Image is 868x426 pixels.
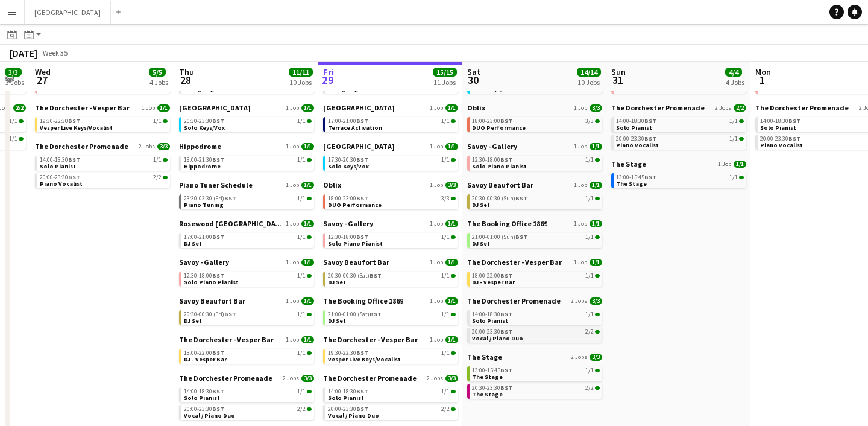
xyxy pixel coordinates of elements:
span: 1/1 [585,273,594,279]
a: 20:00-23:30BST2/2Vocal / Piano Duo [472,328,600,342]
span: 3/3 [445,375,458,382]
span: Solo Pianist [616,124,652,132]
span: 1 Job [430,220,443,227]
span: Piano Vocalist [616,141,659,149]
span: 1/1 [729,174,738,180]
div: The Stage2 Jobs3/313:00-15:45BST1/1The Stage20:30-23:30BST2/2The Stage [467,352,602,401]
a: 12:30-18:00BST1/1Solo Piano Pianist [328,233,456,247]
span: Oblix [467,103,485,112]
span: BST [212,156,224,164]
a: The Dorchester - Vesper Bar1 Job1/1 [323,335,458,344]
span: BST [356,387,368,395]
span: Savoy Beaufort Bar [179,296,245,305]
span: The Dorchester Promenade [611,103,705,112]
span: BST [644,117,656,125]
span: 21:00-01:00 (Sat) [328,311,382,317]
a: The Booking Office 18691 Job1/1 [323,296,458,305]
span: 1/1 [585,367,594,374]
span: Terrace Activation [328,124,382,132]
div: Oblix1 Job3/318:00-23:00BST3/3DUO Performance [323,180,458,219]
span: 17:00-21:00 [328,118,368,124]
div: Rosewood [GEOGRAPHIC_DATA]1 Job1/117:00-21:00BST1/1DJ Set [179,219,314,258]
span: 1/1 [297,234,306,240]
a: The Booking Office 18691 Job1/1 [467,219,602,228]
span: 14:00-18:30 [472,311,512,317]
span: 2/2 [585,385,594,391]
span: 13:00-15:45 [616,174,656,180]
span: BST [356,349,368,357]
span: Solo Piano Pianist [328,240,383,247]
span: 1/1 [301,259,314,266]
span: Savoy - Gallery [179,258,229,267]
span: 2 Jobs [571,354,587,361]
span: 17:00-21:00 [184,234,224,240]
a: 18:00-23:00BST3/3DUO Performance [472,117,600,131]
span: 1 Job [430,336,443,343]
span: 1/1 [445,336,458,343]
div: The Dorchester Promenade2 Jobs2/214:00-18:30BST1/1Solo Pianist20:00-23:30BST1/1Piano Vocalist [611,103,746,159]
a: 20:00-23:30BST2/2Piano Vocalist [40,173,168,187]
span: 1/1 [301,336,314,343]
span: 1/1 [297,273,306,279]
span: Piano Tuning [184,201,224,209]
span: BST [500,117,512,125]
div: Oblix1 Job3/318:00-23:00BST3/3DUO Performance [467,103,602,142]
span: The Dorchester Promenade [35,142,128,151]
span: 1/1 [441,311,450,317]
span: Savoy - Gallery [467,142,517,151]
a: 17:00-21:00BST1/1DJ Set [184,233,312,247]
a: The Dorchester - Vesper Bar1 Job1/1 [467,258,602,267]
span: 20:00-23:30 [760,136,800,142]
span: 1/1 [9,118,17,124]
span: 17:30-20:30 [328,157,368,163]
a: 20:00-23:30BST1/1Piano Vocalist [616,135,744,148]
div: [GEOGRAPHIC_DATA]1 Job1/117:00-21:00BST1/1Terrace Activation [323,103,458,142]
div: Savoy - Gallery1 Job1/112:30-18:00BST1/1Solo Piano Pianist [179,258,314,296]
span: BST [370,310,382,318]
a: Piano Tuner Schedule1 Job1/1 [179,180,314,189]
span: 1/1 [297,196,306,202]
span: 1/1 [297,157,306,163]
span: The Dorchester - Vesper Bar [467,258,562,267]
span: 1/1 [441,350,450,356]
span: BST [356,233,368,241]
a: 13:00-15:45BST1/1The Stage [616,173,744,187]
div: Hippodrome1 Job1/118:00-21:30BST1/1Hippodrome [179,142,314,180]
span: 1 Job [430,297,443,305]
span: 2/2 [734,104,746,112]
a: 13:00-15:45BST1/1The Stage [472,366,600,380]
span: 1 Job [430,259,443,266]
span: Solo Piano Pianist [184,278,239,286]
a: 21:00-01:00 (Sat)BST1/1DJ Set [328,310,456,324]
a: The Dorchester Promenade2 Jobs3/3 [35,142,170,151]
div: The Booking Office 18691 Job1/121:00-01:00 (Sat)BST1/1DJ Set [323,296,458,335]
span: 1/1 [445,220,458,227]
span: Solo Keys/Vox [328,162,369,170]
span: 14:00-18:30 [760,118,800,124]
a: 20:30-23:30BST1/1Solo Keys/Vox [184,117,312,131]
span: 1 Job [286,336,299,343]
span: 1 Job [430,104,443,112]
span: The Dorchester - Vesper Bar [323,335,418,344]
span: BST [356,117,368,125]
span: Piano Vocalist [760,141,803,149]
a: Savoy Beaufort Bar1 Job1/1 [179,296,314,305]
span: 1 Job [574,259,587,266]
a: 12:30-18:00BST1/1Solo Piano Pianist [184,272,312,285]
a: [GEOGRAPHIC_DATA]1 Job1/1 [323,142,458,151]
span: 1/1 [297,118,306,124]
span: Solo Pianist [760,124,796,132]
span: The Booking Office 1869 [467,219,547,228]
div: Piano Tuner Schedule1 Job1/123:30-03:30 (Fri)BST1/1Piano Tuning [179,180,314,219]
span: 20:30-00:30 (Fri) [184,311,236,317]
span: BST [212,349,224,357]
span: Goring Hotel [323,142,395,151]
a: The Stage1 Job1/1 [611,159,746,168]
span: The Stage [467,352,502,361]
span: 18:00-23:00 [328,196,368,202]
span: 1 Job [574,220,587,227]
span: Savoy Beaufort Bar [467,180,533,189]
span: The Dorchester Promenade [755,103,849,112]
span: BST [356,156,368,164]
span: 2/2 [153,174,162,180]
